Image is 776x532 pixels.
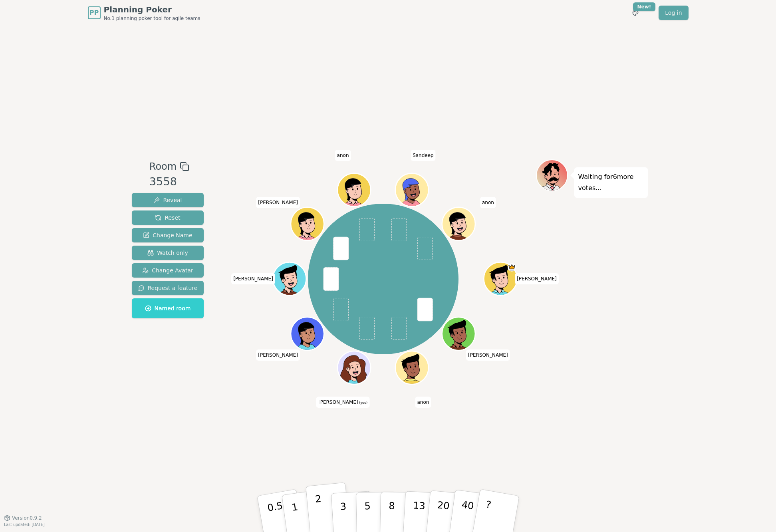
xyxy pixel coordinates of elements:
[358,401,368,405] span: (you)
[149,159,177,174] span: Room
[515,273,559,284] span: Click to change your name
[335,150,351,161] span: Click to change your name
[339,352,370,383] button: Click to change your avatar
[12,515,42,521] span: Version 0.9.2
[316,397,369,408] span: Click to change your name
[149,174,189,190] div: 3558
[155,214,180,222] span: Reset
[480,197,496,208] span: Click to change your name
[132,228,204,242] button: Change Name
[132,281,204,295] button: Request a feature
[132,193,204,207] button: Reveal
[132,246,204,260] button: Watch only
[143,231,192,239] span: Change Name
[153,196,182,204] span: Reveal
[104,4,200,15] span: Planning Poker
[142,266,193,274] span: Change Avatar
[231,273,275,284] span: Click to change your name
[411,150,436,161] span: Click to change your name
[256,197,300,208] span: Click to change your name
[4,522,45,527] span: Last updated: [DATE]
[628,6,643,20] button: New!
[147,249,188,257] span: Watch only
[659,6,688,20] a: Log in
[578,171,644,194] p: Waiting for 6 more votes...
[132,298,204,318] button: Named room
[132,210,204,225] button: Reset
[4,515,42,521] button: Version0.9.2
[89,8,99,18] span: PP
[633,2,656,11] div: New!
[104,15,200,22] span: No.1 planning poker tool for agile teams
[415,397,431,408] span: Click to change your name
[466,349,510,361] span: Click to change your name
[256,349,300,361] span: Click to change your name
[138,284,198,292] span: Request a feature
[145,304,191,312] span: Named room
[508,263,516,272] span: Rob is the host
[132,263,204,278] button: Change Avatar
[88,4,200,22] a: PPPlanning PokerNo.1 planning poker tool for agile teams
